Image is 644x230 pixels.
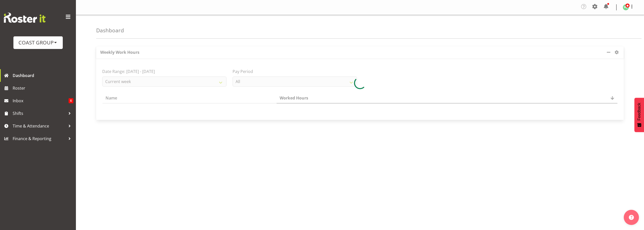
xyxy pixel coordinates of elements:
[623,4,629,10] img: woojin-jung1017.jpg
[13,122,66,130] span: Time & Attendance
[13,97,69,105] span: Inbox
[13,84,73,92] span: Roster
[69,98,73,103] span: 6
[13,135,66,142] span: Finance & Reporting
[637,103,641,120] span: Feedback
[634,98,644,132] button: Feedback - Show survey
[13,110,66,117] span: Shifts
[629,215,634,220] img: help-xxl-2.png
[13,72,73,79] span: Dashboard
[96,28,124,33] h4: Dashboard
[4,13,46,23] img: Rosterit website logo
[18,39,58,46] div: COAST GROUP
